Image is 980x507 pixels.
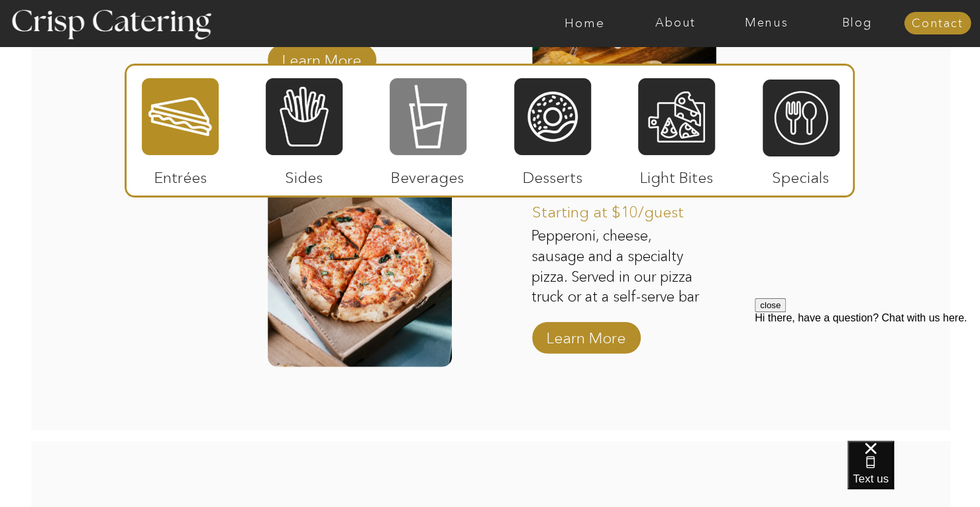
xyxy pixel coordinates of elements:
iframe: podium webchat widget bubble [847,441,980,507]
p: Sides [260,155,348,194]
a: Contact [904,17,971,30]
p: Entrées [136,155,225,194]
p: Starting at $10/guest [532,190,708,228]
p: Specials [757,155,845,194]
p: Light Bites [633,155,721,194]
iframe: podium webchat widget prompt [755,298,980,457]
p: Desserts [509,155,597,194]
a: Home [539,17,630,30]
a: Blog [812,17,902,30]
a: Learn More [542,315,630,354]
p: Pepperoni, cheese, sausage and a specialty pizza. Served in our pizza truck or at a self-serve bar [531,226,708,308]
p: Beverages [384,155,472,194]
a: Learn More [278,38,366,76]
a: Menus [721,17,812,30]
a: About [630,17,721,30]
